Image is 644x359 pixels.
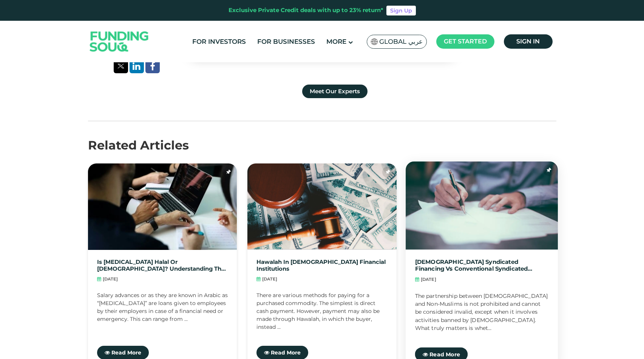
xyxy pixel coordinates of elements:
[97,259,228,272] a: Is [MEDICAL_DATA] Halal or [DEMOGRAPHIC_DATA]? Understanding the Ruling on Employee Loans
[88,138,189,153] span: Related Articles
[302,85,368,98] a: Meet Our Experts
[386,6,416,15] a: Sign Up
[444,38,487,45] span: Get started
[256,259,388,272] a: Hawalah in [DEMOGRAPHIC_DATA] financial institutions
[255,35,317,48] a: For Businesses
[429,351,460,357] span: Read More
[415,292,548,330] div: The partnership between [DEMOGRAPHIC_DATA] and Non-Muslims is not prohibited and cannot be consid...
[379,37,423,46] span: Global عربي
[415,259,548,273] a: [DEMOGRAPHIC_DATA] Syndicated financing Vs Conventional Syndicated financing
[190,35,248,48] a: For Investors
[516,38,540,45] span: Sign in
[262,276,277,282] span: [DATE]
[326,38,346,45] span: More
[117,64,124,68] img: twitter
[111,349,141,356] span: Read More
[247,163,397,250] img: blogImage
[97,291,228,329] div: Salary advances or as they are known in Arabic as “[MEDICAL_DATA]” are loans given to employees b...
[406,162,558,250] img: blogImage
[271,349,301,356] span: Read More
[82,23,156,61] img: Logo
[103,276,118,282] span: [DATE]
[229,6,383,15] div: Exclusive Private Credit deals with up to 23% return*
[88,163,237,250] img: blogImage
[371,39,378,45] img: SA Flag
[421,276,436,283] span: [DATE]
[256,291,388,329] div: There are various methods for paying for a purchased commodity. The simplest is direct cash payme...
[504,34,553,49] a: Sign in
